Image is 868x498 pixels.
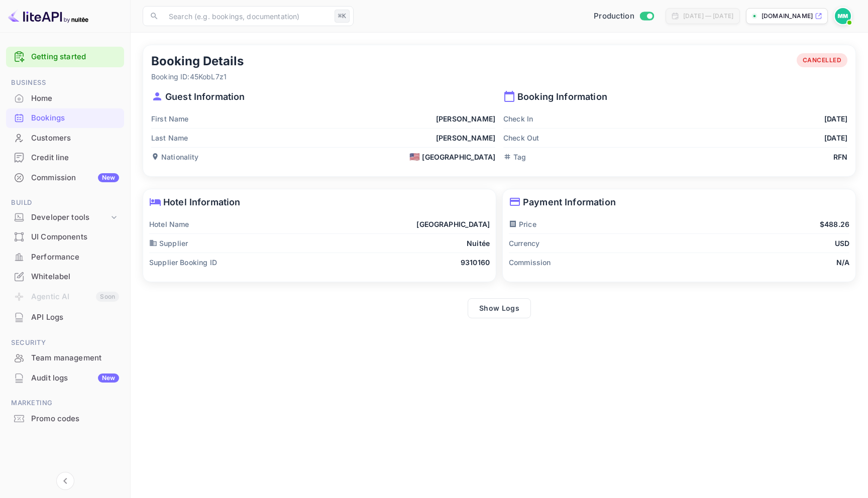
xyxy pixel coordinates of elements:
div: Whitelabel [6,267,124,287]
p: Price [509,219,536,229]
p: Guest Information [151,90,495,103]
div: New [98,173,119,182]
div: Credit line [31,152,119,164]
p: Booking Information [503,90,847,103]
div: New [98,374,119,383]
div: API Logs [31,312,119,323]
div: Promo codes [31,413,119,425]
p: Nationality [151,152,199,162]
div: Whitelabel [31,271,119,283]
p: Payment Information [509,195,849,209]
a: Audit logsNew [6,368,124,387]
a: Whitelabel [6,267,124,286]
div: Home [31,93,119,104]
p: N/A [836,257,849,268]
div: Developer tools [31,212,109,223]
p: Check Out [503,133,539,143]
p: [GEOGRAPHIC_DATA] [416,219,490,229]
div: Commission [31,172,119,184]
img: Max Morganroth [835,8,851,24]
div: UI Components [6,227,124,247]
a: Team management [6,348,124,367]
div: [DATE] — [DATE] [683,12,733,21]
div: Promo codes [6,409,124,429]
span: Production [594,11,634,22]
a: Promo codes [6,409,124,428]
div: Team management [6,348,124,368]
div: Team management [31,352,119,364]
a: Bookings [6,108,124,127]
div: Performance [31,252,119,263]
div: [GEOGRAPHIC_DATA] [409,152,495,162]
p: $488.26 [820,219,849,229]
span: Security [6,337,124,348]
span: 🇺🇸 [409,153,420,161]
div: Switch to Sandbox mode [590,11,658,22]
div: Developer tools [6,209,124,226]
div: Bookings [6,108,124,128]
div: Performance [6,247,124,267]
a: Performance [6,247,124,266]
a: CommissionNew [6,168,124,187]
div: CommissionNew [6,168,124,188]
span: Build [6,197,124,208]
input: Search (e.g. bookings, documentation) [163,6,331,26]
p: [DOMAIN_NAME] [762,12,813,21]
h5: Booking Details [151,53,244,69]
p: Booking ID: 45KobL7z1 [151,71,244,82]
div: Customers [31,133,119,144]
span: Business [6,77,124,88]
p: [PERSON_NAME] [436,133,495,143]
div: API Logs [6,308,124,327]
a: Getting started [31,51,119,63]
div: Getting started [6,47,124,67]
span: Marketing [6,398,124,409]
div: Audit logsNew [6,368,124,388]
div: Credit line [6,148,124,168]
p: Supplier Booking ID [149,257,217,268]
p: [PERSON_NAME] [436,113,495,124]
p: Commission [509,257,551,268]
div: Audit logs [31,372,119,384]
p: Currency [509,238,539,248]
div: Customers [6,129,124,148]
span: CANCELLED [797,56,848,65]
a: API Logs [6,308,124,326]
p: Last Name [151,133,188,143]
div: ⌘K [335,10,350,23]
a: UI Components [6,227,124,246]
p: Hotel Name [149,219,189,229]
a: Credit line [6,148,124,167]
button: Collapse navigation [56,472,74,490]
p: Tag [503,152,526,162]
p: [DATE] [824,113,847,124]
button: Show Logs [468,298,531,318]
p: Hotel Information [149,195,490,209]
div: Home [6,89,124,108]
p: First Name [151,113,189,124]
p: Nuitée [467,238,490,248]
p: Supplier [149,238,188,248]
div: Bookings [31,112,119,124]
p: RFN [833,152,847,162]
p: USD [835,238,849,248]
div: UI Components [31,231,119,243]
a: Customers [6,129,124,147]
img: LiteAPI logo [8,8,88,24]
p: [DATE] [824,133,847,143]
a: Home [6,89,124,107]
p: 9310160 [461,257,490,268]
p: Check In [503,113,533,124]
